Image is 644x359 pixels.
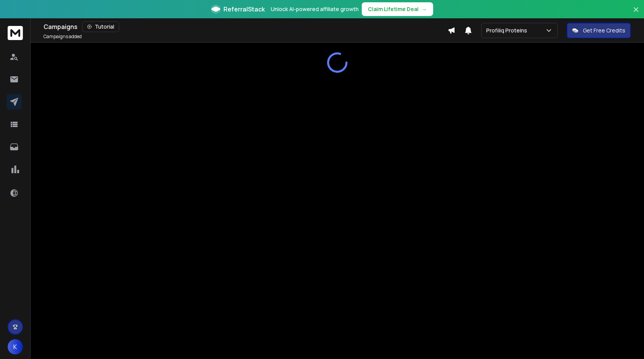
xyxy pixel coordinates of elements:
button: Tutorial [82,21,119,32]
button: K [8,339,23,354]
div: Campaigns [44,21,448,32]
span: ReferralStack [223,5,265,14]
p: Get Free Credits [583,27,625,34]
span: → [422,5,427,13]
p: Campaigns added [44,34,82,40]
p: Profiliq Proteins [486,27,530,34]
button: Get Free Credits [567,23,631,38]
p: Unlock AI-powered affiliate growth [271,5,359,13]
button: Claim Lifetime Deal→ [362,2,433,16]
button: Close banner [631,5,641,23]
